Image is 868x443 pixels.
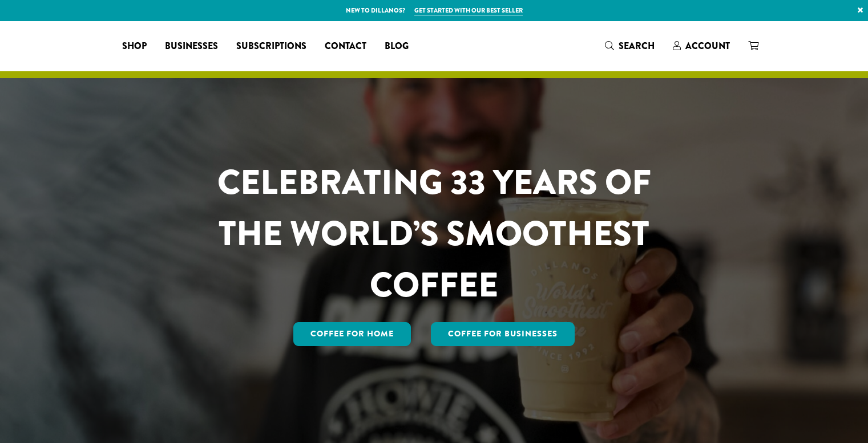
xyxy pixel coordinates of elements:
a: Get started with our best seller [414,6,523,15]
span: Account [685,39,730,52]
span: Contact [325,39,366,54]
span: Subscriptions [236,39,306,54]
span: Blog [385,39,409,54]
a: Coffee for Home [293,322,411,346]
span: Businesses [165,39,218,54]
a: Search [596,36,664,55]
span: Search [619,39,655,52]
span: Shop [122,39,147,54]
h1: CELEBRATING 33 YEARS OF THE WORLD’S SMOOTHEST COFFEE [184,157,685,311]
a: Coffee For Businesses [431,322,575,346]
a: Shop [113,37,156,55]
